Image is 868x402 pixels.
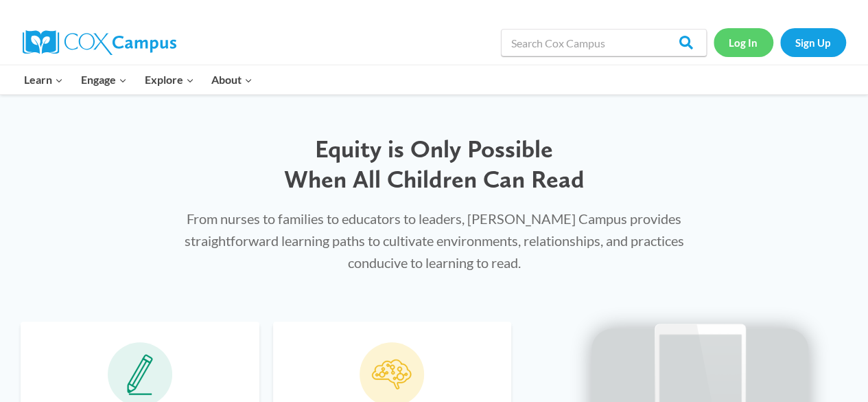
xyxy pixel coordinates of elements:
[72,65,136,94] button: Child menu of Engage
[202,65,261,94] button: Child menu of About
[501,29,707,56] input: Search Cox Campus
[780,28,846,56] a: Sign Up
[714,28,773,56] a: Log In
[136,65,203,94] button: Child menu of Explore
[23,30,176,55] img: Cox Campus
[284,134,585,193] span: Equity is Only Possible When All Children Can Read
[16,65,73,94] button: Child menu of Learn
[16,65,261,94] nav: Primary Navigation
[714,28,846,56] nav: Secondary Navigation
[169,208,700,273] p: From nurses to families to educators to leaders, [PERSON_NAME] Campus provides straightforward le...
